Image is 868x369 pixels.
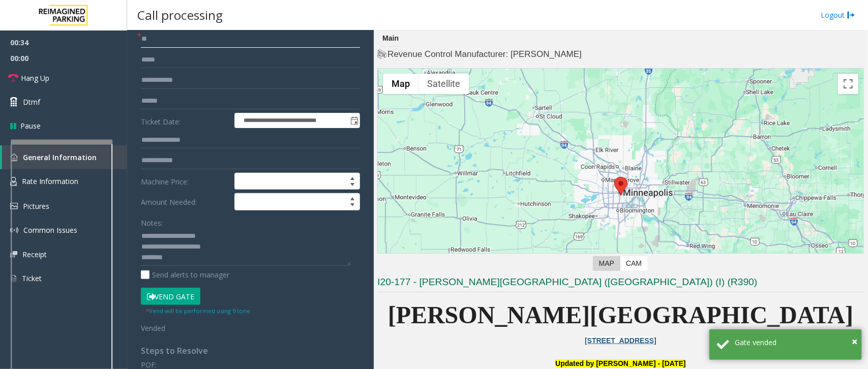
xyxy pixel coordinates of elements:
label: Map [593,256,620,271]
span: Decrease value [345,202,360,210]
span: Decrease value [345,181,360,190]
label: Notes: [141,214,163,228]
label: CAM [620,256,648,271]
h4: Steps to Resolve [141,346,360,356]
img: 'icon' [10,177,17,186]
span: Toggle popup [348,113,360,128]
div: 800 East 28th Street, Minneapolis, MN [614,177,627,196]
span: Increase value [345,173,360,181]
button: Show satellite imagery [418,74,469,94]
h4: Revenue Control Manufacturer: [PERSON_NAME] [377,48,864,60]
font: Updated by [PERSON_NAME] - [DATE] [555,359,685,367]
div: Gate vended [735,337,854,348]
span: Increase value [345,194,360,202]
span: Dtmf [23,97,40,107]
button: Show street map [383,74,418,94]
span: × [852,334,857,348]
a: [STREET_ADDRESS] [585,336,656,345]
h3: Call processing [132,3,228,27]
img: logout [847,10,855,20]
label: Send alerts to manager [141,269,229,280]
img: 'icon' [10,153,18,161]
span: Vended [141,323,165,333]
img: 'icon' [10,226,18,234]
button: Close [852,334,857,349]
img: 'icon' [10,274,17,283]
span: Hang Up [21,73,49,83]
button: Vend Gate [141,288,200,305]
button: Toggle fullscreen view [838,74,858,94]
label: Amount Needed: [138,193,232,210]
span: Pause [20,120,41,131]
div: Main [380,30,401,47]
img: 'icon' [10,203,18,209]
small: Vend will be performed using 9 tone [146,307,250,315]
a: Logout [821,10,855,20]
span: [PERSON_NAME][GEOGRAPHIC_DATA] [388,301,854,328]
label: Machine Price: [138,173,232,190]
label: Ticket Date: [138,113,232,128]
h3: I20-177 - [PERSON_NAME][GEOGRAPHIC_DATA] ([GEOGRAPHIC_DATA]) (I) (R390) [377,275,864,292]
a: General Information [2,145,127,169]
img: 'icon' [10,251,17,258]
